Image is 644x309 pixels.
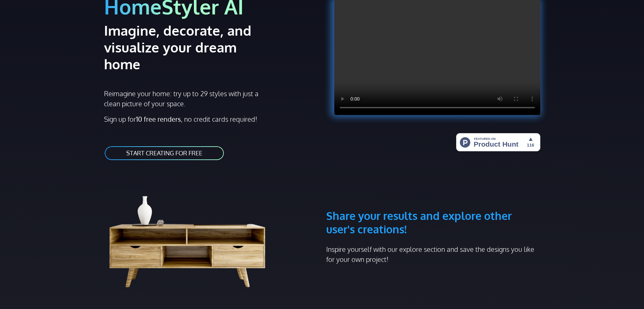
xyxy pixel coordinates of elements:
[104,177,281,291] img: living room cabinet
[104,146,225,161] a: START CREATING FOR FREE
[136,115,181,123] strong: 10 free renders
[326,244,540,264] p: Inspire yourself with our explore section and save the designs you like for your own project!
[104,114,318,124] p: Sign up for , no credit cards required!
[456,133,540,151] img: HomeStyler AI - Interior Design Made Easy: One Click to Your Dream Home | Product Hunt
[104,88,265,109] p: Reimagine your home: try up to 29 styles with just a clean picture of your space.
[104,22,275,72] h2: Imagine, decorate, and visualize your dream home
[326,177,540,236] h3: Share your results and explore other user's creations!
